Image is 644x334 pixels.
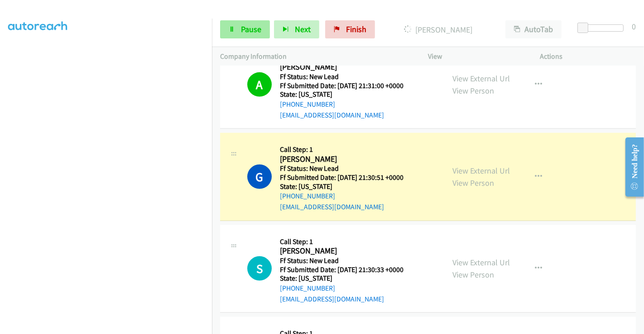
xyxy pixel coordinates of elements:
[280,237,404,246] h5: Call Step: 1
[428,51,524,62] p: View
[280,256,404,265] h5: Ff Status: New Lead
[280,111,384,119] a: [EMAIL_ADDRESS][DOMAIN_NAME]
[280,173,404,182] h5: Ff Submitted Date: [DATE] 21:30:51 +0000
[280,164,404,173] h5: Ff Status: New Lead
[618,131,644,203] iframe: Resource Center
[452,178,494,188] a: View Person
[280,202,384,211] a: [EMAIL_ADDRESS][DOMAIN_NAME]
[582,24,624,32] div: Delay between calls (in seconds)
[247,72,272,97] h1: A
[540,51,636,62] p: Actions
[247,256,272,281] div: The call is yet to be attempted
[295,24,311,34] span: Next
[280,246,404,256] h2: [PERSON_NAME]
[247,165,272,189] h1: G
[452,269,494,280] a: View Person
[280,265,404,274] h5: Ff Submitted Date: [DATE] 21:30:33 +0000
[247,256,272,281] h1: S
[274,20,319,38] button: Next
[325,20,375,38] a: Finish
[280,145,404,154] h5: Call Step: 1
[346,24,366,34] span: Finish
[280,274,404,283] h5: State: [US_STATE]
[280,72,404,81] h5: Ff Status: New Lead
[280,295,384,303] a: [EMAIL_ADDRESS][DOMAIN_NAME]
[280,154,404,165] h2: [PERSON_NAME]
[452,165,510,176] a: View External Url
[452,85,494,96] a: View Person
[505,20,562,38] button: AutoTab
[220,51,412,62] p: Company Information
[387,24,489,36] p: [PERSON_NAME]
[452,257,510,268] a: View External Url
[280,90,404,99] h5: State: [US_STATE]
[280,192,335,200] a: [PHONE_NUMBER]
[280,100,335,108] a: [PHONE_NUMBER]
[280,182,404,191] h5: State: [US_STATE]
[280,62,404,72] h2: [PERSON_NAME]
[241,24,261,34] span: Pause
[452,73,510,84] a: View External Url
[632,20,636,33] div: 0
[220,20,270,38] a: Pause
[280,81,404,90] h5: Ff Submitted Date: [DATE] 21:31:00 +0000
[280,284,335,292] a: [PHONE_NUMBER]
